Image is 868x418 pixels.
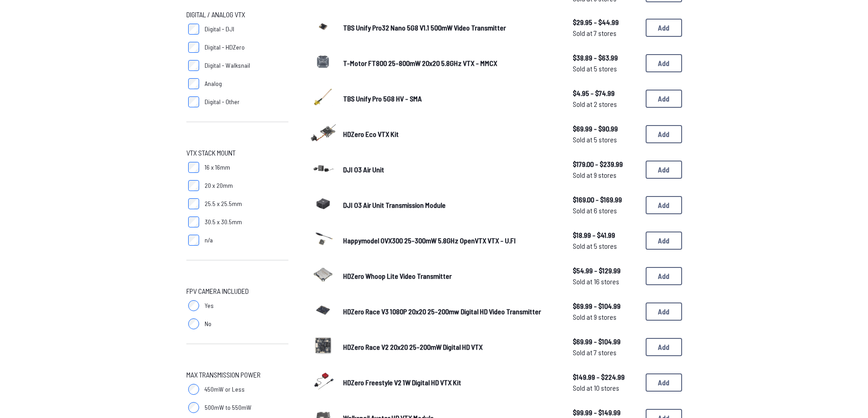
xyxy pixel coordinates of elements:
a: HDZero Whoop Lite Video Transmitter [343,271,558,282]
a: HDZero Race V3 1080P 20x20 25-200mw Digital HD Video Transmitter [343,306,558,317]
img: image [310,333,336,358]
a: HDZero Freestyle V2 1W Digital HD VTX Kit [343,377,558,388]
span: Sold at 16 stores [573,276,638,287]
span: DJI O3 Air Unit [343,165,384,174]
span: 20 x 20mm [205,181,233,190]
img: image [310,368,336,394]
a: TBS Unify Pro 5G8 HV - SMA [343,93,558,104]
img: image [310,85,336,110]
span: Analog [205,79,222,88]
span: Sold at 6 stores [573,205,638,216]
span: Sold at 9 stores [573,312,638,322]
a: HDZero Race V2 20x20 25-200mW Digital HD VTX [343,342,558,353]
span: 30.5 x 30.5mm [205,217,242,227]
input: Digital - HDZero [188,42,199,53]
span: HDZero Race V2 20x20 25-200mW Digital HD VTX [343,342,483,351]
span: 450mW or Less [205,385,245,394]
a: image [310,14,336,42]
button: Add [646,373,682,392]
span: Sold at 7 stores [573,347,638,358]
img: image [310,49,336,75]
span: Yes [205,301,214,310]
a: image [310,333,336,361]
a: image [310,120,336,148]
button: Add [646,196,682,214]
span: Sold at 2 stores [573,99,638,110]
button: Add [646,19,682,37]
a: image [310,85,336,113]
a: DJI O3 Air Unit [343,164,558,175]
span: $99.99 - $149.99 [573,407,638,418]
span: Max Transmission Power [186,369,261,380]
input: Digital - Walksnail [188,60,199,71]
span: Sold at 5 stores [573,63,638,74]
span: $18.99 - $41.99 [573,230,638,241]
span: $29.95 - $44.99 [573,17,638,28]
span: HDZero Freestyle V2 1W Digital HD VTX Kit [343,378,461,387]
span: Digital - DJI [205,25,234,34]
a: image [310,156,336,184]
a: T-Motor FT800 25-800mW 20x20 5.8GHz VTX - MMCX [343,58,558,69]
button: Add [646,125,682,143]
a: image [310,297,336,326]
span: HDZero Whoop Lite Video Transmitter [343,272,452,280]
span: Digital - Other [205,97,240,106]
span: TBS Unify Pro32 Nano 5G8 V1.1 500mW Video Transmitter [343,23,506,32]
span: $69.99 - $104.99 [573,336,638,347]
span: Happymodel OVX300 25-300mW 5.8GHz OpenVTX VTX - U.Fl [343,236,515,245]
span: VTX Stack Mount [186,147,236,158]
span: DJI O3 Air Unit Transmission Module [343,201,446,209]
img: image [310,227,336,252]
span: Sold at 7 stores [573,28,638,39]
span: $149.99 - $224.99 [573,372,638,383]
span: FPV Camera Included [186,286,249,297]
span: 25.5 x 25.5mm [205,199,242,208]
span: HDZero Eco VTX Kit [343,130,399,138]
span: $4.95 - $74.99 [573,88,638,99]
input: No [188,318,199,329]
span: 16 x 16mm [205,163,230,172]
a: image [310,262,336,290]
span: Sold at 5 stores [573,134,638,145]
img: image [310,120,336,146]
span: $54.99 - $129.99 [573,265,638,276]
a: Happymodel OVX300 25-300mW 5.8GHz OpenVTX VTX - U.Fl [343,235,558,246]
span: TBS Unify Pro 5G8 HV - SMA [343,94,422,103]
img: image [310,14,336,39]
a: image [310,227,336,255]
a: image [310,368,336,397]
a: DJI O3 Air Unit Transmission Module [343,200,558,211]
input: Yes [188,300,199,311]
span: 500mW to 550mW [205,403,252,412]
button: Add [646,54,682,72]
a: image [310,49,336,77]
button: Add [646,232,682,250]
input: 20 x 20mm [188,180,199,191]
span: No [205,319,211,328]
input: 25.5 x 25.5mm [188,198,199,209]
span: Digital / Analog VTX [186,9,245,20]
span: T-Motor FT800 25-800mW 20x20 5.8GHz VTX - MMCX [343,59,497,67]
span: $179.00 - $239.99 [573,159,638,170]
input: Digital - DJI [188,24,199,35]
input: n/a [188,235,199,246]
button: Add [646,161,682,179]
img: image [310,262,336,287]
span: Sold at 5 stores [573,241,638,252]
span: $69.99 - $90.99 [573,123,638,134]
input: 16 x 16mm [188,162,199,173]
img: image [310,191,336,217]
img: image [310,156,336,181]
button: Add [646,302,682,321]
img: image [310,297,336,323]
span: Digital - HDZero [205,43,245,52]
span: $69.99 - $104.99 [573,301,638,312]
span: Digital - Walksnail [205,61,250,70]
span: HDZero Race V3 1080P 20x20 25-200mw Digital HD Video Transmitter [343,307,541,316]
span: n/a [205,236,213,245]
input: Digital - Other [188,96,199,107]
button: Add [646,267,682,285]
span: Sold at 9 stores [573,170,638,181]
span: $169.00 - $169.99 [573,194,638,205]
button: Add [646,338,682,356]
